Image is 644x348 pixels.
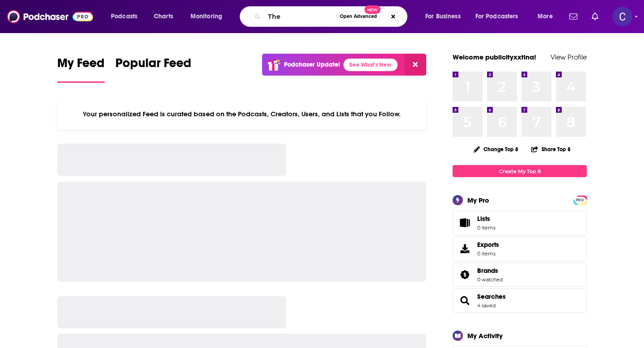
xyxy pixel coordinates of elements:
p: Podchaser Update! [284,61,340,68]
button: open menu [419,9,472,24]
button: open menu [105,9,149,24]
span: Searches [453,289,587,313]
span: 0 items [477,225,496,231]
button: open menu [184,9,234,24]
span: Popular Feed [115,55,191,76]
span: For Business [425,10,461,23]
a: PRO [575,196,585,203]
button: Change Top 8 [468,144,524,155]
div: My Pro [467,196,489,204]
a: Brands [456,268,474,281]
button: open menu [531,9,564,24]
button: open menu [470,9,531,24]
button: Share Top 8 [531,140,571,158]
div: My Activity [467,331,503,340]
span: 0 items [477,250,499,257]
a: Popular Feed [115,55,191,83]
span: PRO [575,197,585,204]
span: Logged in as publicityxxtina [613,7,632,26]
a: Charts [148,9,178,24]
span: Exports [477,241,499,249]
span: Lists [477,215,496,223]
span: Open Advanced [340,14,377,19]
span: Charts [154,10,173,23]
span: Monitoring [191,10,222,23]
span: New [364,5,381,14]
a: Searches [456,294,474,307]
a: 4 saved [477,302,496,309]
span: Exports [456,242,474,255]
a: Searches [477,293,506,301]
span: Brands [453,263,587,287]
a: Show notifications dropdown [566,9,581,24]
span: Lists [456,216,474,229]
a: Welcome publicityxxtina! [453,53,536,61]
a: Show notifications dropdown [588,9,602,24]
button: Show profile menu [613,7,632,26]
a: Lists [453,211,587,235]
img: Podchaser - Follow, Share and Rate Podcasts [7,8,93,25]
a: 0 watched [477,276,503,283]
span: Brands [477,267,498,275]
div: Your personalized Feed is curated based on the Podcasts, Creators, Users, and Lists that you Follow. [57,99,426,129]
span: Podcasts [111,10,137,23]
button: Open AdvancedNew [336,11,381,22]
a: View Profile [551,53,587,61]
a: Create My Top 8 [453,165,587,177]
a: Brands [477,267,503,275]
span: More [538,10,553,23]
a: Exports [453,237,587,261]
div: Search podcasts, credits, & more... [248,6,416,27]
img: User Profile [613,7,632,26]
span: For Podcasters [475,10,518,23]
input: Search podcasts, credits, & more... [264,9,336,24]
span: Lists [477,215,490,223]
a: My Feed [57,55,105,83]
span: My Feed [57,55,105,76]
a: See What's New [343,59,398,71]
